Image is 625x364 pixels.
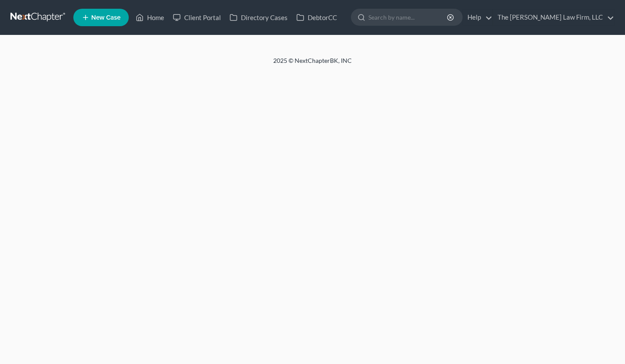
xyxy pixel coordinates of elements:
a: The [PERSON_NAME] Law Firm, LLC [493,10,614,25]
a: DebtorCC [292,10,341,25]
a: Directory Cases [225,10,292,25]
input: Search by name... [368,9,448,25]
a: Help [463,10,492,25]
a: Home [131,10,168,25]
a: Client Portal [168,10,225,25]
div: 2025 © NextChapterBK, INC [64,56,561,72]
span: New Case [91,14,120,21]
